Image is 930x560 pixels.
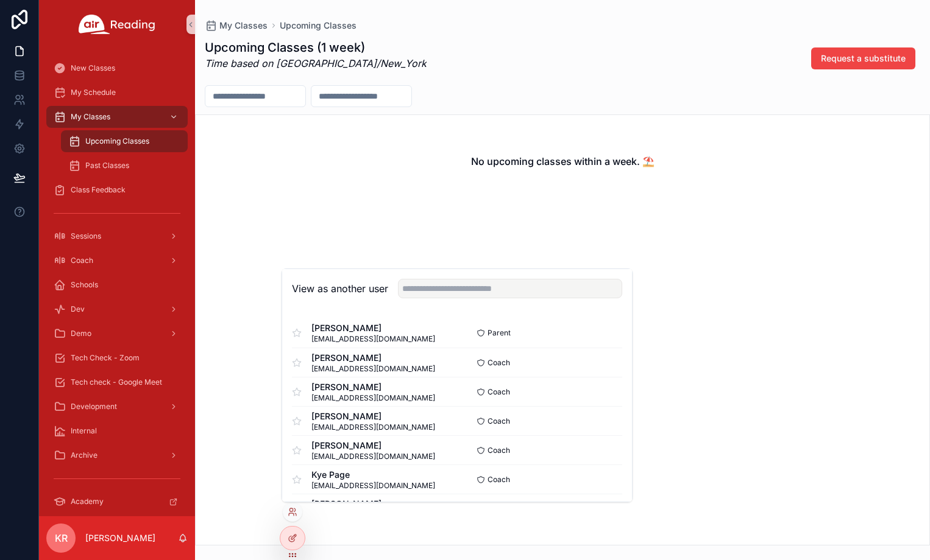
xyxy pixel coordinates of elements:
span: [PERSON_NAME] [311,322,435,334]
span: Parent [488,328,511,338]
img: App logo [79,15,155,34]
span: Tech check - Google Meet [71,377,162,387]
span: [EMAIL_ADDRESS][DOMAIN_NAME] [311,452,435,461]
span: [PERSON_NAME] [311,381,435,393]
span: [PERSON_NAME] [311,352,435,364]
a: Archive [46,444,188,466]
a: Development [46,396,188,418]
span: Demo [71,329,91,338]
a: Internal [46,420,188,442]
a: My Classes [205,19,268,32]
span: [EMAIL_ADDRESS][DOMAIN_NAME] [311,481,435,491]
span: Dev [71,304,85,314]
a: Upcoming Classes [61,130,188,152]
span: KR [55,531,68,545]
a: Coach [46,250,188,271]
a: Schools [46,274,188,296]
span: Coach [488,387,510,397]
span: Request a substitute [821,52,906,65]
em: Time based on [GEOGRAPHIC_DATA]/New_York [205,57,427,69]
span: My Schedule [71,88,116,97]
span: Tech Check - Zoom [71,353,140,363]
span: Class Feedback [71,185,126,195]
span: Academy [71,497,104,506]
span: Upcoming Classes [85,136,149,146]
span: New Classes [71,63,115,73]
span: Coach [488,446,510,455]
a: New Classes [46,57,188,79]
span: Internal [71,426,97,436]
span: Kye Page [311,469,435,481]
span: Sessions [71,231,101,241]
a: Upcoming Classes [280,19,357,32]
span: [PERSON_NAME] [311,498,435,510]
span: [PERSON_NAME] [311,439,435,452]
span: My Classes [71,112,110,122]
a: Class Feedback [46,179,188,201]
a: Tech check - Google Meet [46,371,188,393]
span: [PERSON_NAME] [311,410,435,422]
a: Sessions [46,225,188,247]
span: Coach [488,358,510,368]
a: My Schedule [46,82,188,103]
span: Schools [71,280,98,290]
button: Request a substitute [811,47,915,69]
span: [EMAIL_ADDRESS][DOMAIN_NAME] [311,334,435,344]
div: scrollable content [39,49,195,516]
span: My Classes [219,19,268,32]
a: Academy [46,491,188,513]
span: Coach [71,256,93,265]
span: Coach [488,475,510,485]
span: Development [71,402,117,411]
a: Tech Check - Zoom [46,347,188,369]
span: Coach [488,416,510,426]
h1: Upcoming Classes (1 week) [205,39,427,56]
a: Past Classes [61,155,188,177]
span: Past Classes [85,161,129,170]
span: Archive [71,450,98,460]
a: My Classes [46,106,188,128]
h2: View as another user [292,281,388,296]
h2: No upcoming classes within a week. ⛱️ [471,154,655,169]
span: [EMAIL_ADDRESS][DOMAIN_NAME] [311,422,435,432]
span: [EMAIL_ADDRESS][DOMAIN_NAME] [311,393,435,403]
span: [EMAIL_ADDRESS][DOMAIN_NAME] [311,364,435,374]
a: Dev [46,298,188,320]
a: Demo [46,323,188,345]
p: [PERSON_NAME] [85,532,155,544]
